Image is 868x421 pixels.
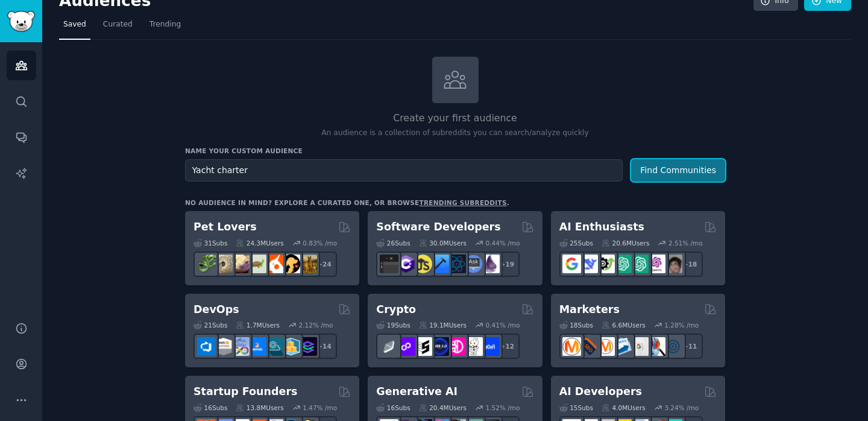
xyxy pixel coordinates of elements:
[63,19,86,30] span: Saved
[380,255,398,273] img: software
[464,337,483,356] img: CryptoNews
[185,128,725,139] p: An audience is a collection of subreddits you can search/analyze quickly
[59,15,90,40] a: Saved
[397,255,415,273] img: csharp
[376,220,500,235] h2: Software Developers
[562,255,581,273] img: GoogleGeminiAI
[312,252,337,277] div: + 24
[197,255,216,273] img: herpetology
[486,321,520,329] div: 0.41 % /mo
[602,321,646,329] div: 6.6M Users
[380,337,398,356] img: ethfinance
[602,239,649,247] div: 20.6M Users
[464,255,483,273] img: AskComputerScience
[559,384,642,399] h2: AI Developers
[298,337,317,356] img: PlatformEngineers
[248,255,266,273] img: turtle
[376,302,416,317] h2: Crypto
[265,255,283,273] img: cockatiel
[236,321,280,329] div: 1.7M Users
[193,404,227,412] div: 16 Sub s
[149,19,181,30] span: Trending
[559,302,620,317] h2: Marketers
[303,239,337,247] div: 0.83 % /mo
[486,239,520,247] div: 0.44 % /mo
[197,337,216,356] img: azuredevops
[494,252,520,277] div: + 19
[193,220,257,235] h2: Pet Lovers
[481,337,500,356] img: defi_
[559,220,644,235] h2: AI Enthusiasts
[562,337,581,356] img: content_marketing
[376,321,410,329] div: 19 Sub s
[248,337,266,356] img: DevOpsLinks
[312,334,337,359] div: + 14
[99,15,137,40] a: Curated
[559,239,593,247] div: 25 Sub s
[185,159,623,182] input: Pick a short name, like "Digital Marketers" or "Movie-Goers"
[214,255,233,273] img: ballpython
[414,255,432,273] img: learnjavascript
[231,255,250,273] img: leopardgeckos
[447,337,466,356] img: defiblockchain
[678,252,703,277] div: + 18
[193,239,227,247] div: 31 Sub s
[231,337,250,356] img: Docker_DevOps
[185,147,725,155] h3: Name your custom audience
[631,159,725,182] button: Find Communities
[193,321,227,329] div: 21 Sub s
[430,255,449,273] img: iOSProgramming
[414,337,432,356] img: ethstaker
[664,321,699,329] div: 1.28 % /mo
[486,404,520,412] div: 1.52 % /mo
[298,255,317,273] img: dogbreed
[376,239,410,247] div: 26 Sub s
[419,239,467,247] div: 30.0M Users
[303,404,337,412] div: 1.47 % /mo
[613,255,632,273] img: chatgpt_promptDesign
[647,255,665,273] img: OpenAIDev
[494,334,520,359] div: + 12
[678,334,703,359] div: + 11
[579,337,598,356] img: bigseo
[281,255,300,273] img: PetAdvice
[214,337,233,356] img: AWS_Certified_Experts
[596,337,615,356] img: AskMarketing
[236,239,283,247] div: 24.3M Users
[630,255,649,273] img: chatgpt_prompts_
[481,255,500,273] img: elixir
[579,255,598,273] img: DeepSeek
[419,321,467,329] div: 19.1M Users
[185,198,509,207] div: No audience in mind? Explore a curated one, or browse .
[647,337,665,356] img: MarketingResearch
[185,111,725,126] h2: Create your first audience
[103,19,133,30] span: Curated
[664,255,682,273] img: ArtificalIntelligence
[630,337,649,356] img: googleads
[664,404,699,412] div: 3.24 % /mo
[419,199,506,206] a: trending subreddits
[664,337,682,356] img: OnlineMarketing
[265,337,283,356] img: platformengineering
[236,404,283,412] div: 13.8M Users
[447,255,466,273] img: reactnative
[281,337,300,356] img: aws_cdk
[668,239,703,247] div: 2.51 % /mo
[613,337,632,356] img: Emailmarketing
[376,384,458,399] h2: Generative AI
[193,302,239,317] h2: DevOps
[145,15,185,40] a: Trending
[559,321,593,329] div: 18 Sub s
[602,404,646,412] div: 4.0M Users
[397,337,415,356] img: 0xPolygon
[193,384,297,399] h2: Startup Founders
[376,404,410,412] div: 16 Sub s
[299,321,333,329] div: 2.12 % /mo
[596,255,615,273] img: AItoolsCatalog
[7,11,35,32] img: GummySearch logo
[419,404,467,412] div: 20.4M Users
[559,404,593,412] div: 15 Sub s
[430,337,449,356] img: web3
